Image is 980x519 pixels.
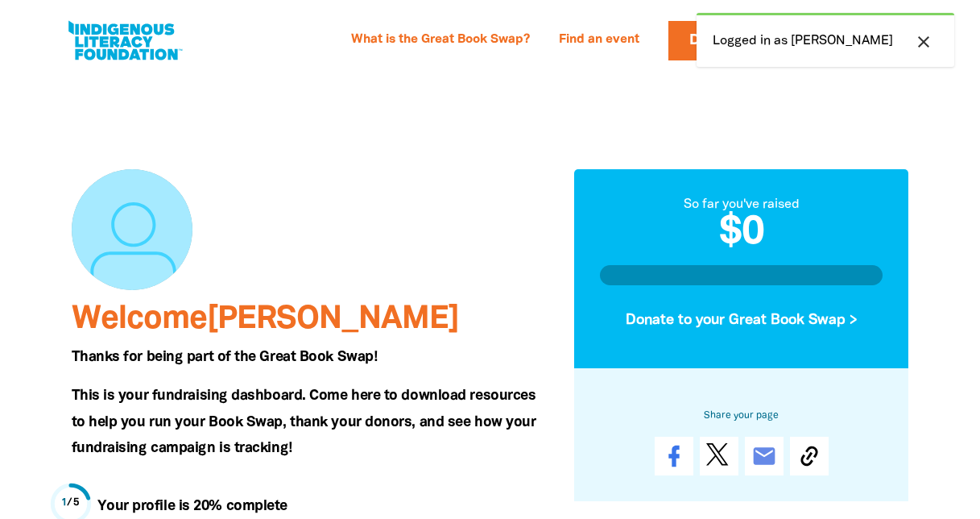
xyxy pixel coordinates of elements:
strong: Your profile is 20% complete [97,500,287,513]
a: Donate [668,21,770,60]
a: email [745,437,784,475]
span: This is your fundraising dashboard. Come here to download resources to help you run your Book Swa... [72,389,536,455]
a: Find an event [549,27,649,53]
span: Welcome [PERSON_NAME] [72,305,459,334]
span: Thanks for being part of the Great Book Swap! [72,351,378,363]
h6: Share your page [600,406,883,424]
div: Logged in as [PERSON_NAME] [697,13,954,67]
a: What is the Great Book Swap? [341,27,540,53]
a: Share [655,437,693,475]
button: Copy Link [790,437,829,475]
a: Post [700,437,738,475]
i: close [914,32,933,52]
i: email [751,443,777,469]
span: 1 [61,498,68,508]
button: close [909,31,938,52]
div: So far you've raised [600,195,883,214]
h2: $0 [600,214,883,253]
div: / 5 [61,496,80,511]
button: Donate to your Great Book Swap > [600,298,883,342]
